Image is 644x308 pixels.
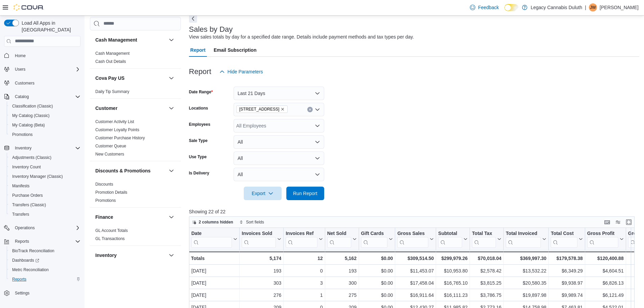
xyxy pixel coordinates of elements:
[9,247,57,255] a: BioTrack Reconciliation
[12,51,80,60] span: Home
[1,78,83,88] button: Customers
[7,256,83,265] a: Dashboards
[9,102,56,110] a: Classification (Classic)
[361,230,387,237] div: Gift Cards
[603,218,611,226] button: Keyboard shortcuts
[1,288,83,298] button: Settings
[95,136,145,140] a: Customer Purchase History
[551,279,582,287] div: $9,938.97
[9,112,80,120] span: My Catalog (Classic)
[1,237,83,246] button: Reports
[12,277,26,282] span: Reports
[9,210,80,218] span: Transfers
[90,118,181,161] div: Customer
[438,230,462,247] div: Subtotal
[12,212,29,217] span: Transfers
[95,37,137,43] h3: Cash Management
[585,3,586,11] p: |
[9,131,35,139] a: Promotions
[12,132,33,137] span: Promotions
[95,144,126,148] a: Customer Queue
[15,239,29,244] span: Reports
[234,87,324,100] button: Last 21 Days
[587,291,624,299] div: $6,121.49
[9,191,80,199] span: Purchase Orders
[361,230,387,247] div: Gift Card Sales
[307,107,313,112] button: Clear input
[9,131,80,139] span: Promotions
[614,218,622,226] button: Display options
[167,104,175,112] button: Customer
[167,36,175,44] button: Cash Management
[95,119,134,124] a: Customer Activity List
[189,15,197,23] button: Next
[12,224,38,232] button: Operations
[242,254,281,262] div: 5,174
[95,51,129,56] a: Cash Management
[9,153,54,162] a: Adjustments (Classic)
[504,11,505,11] span: Dark Mode
[281,107,285,111] button: Remove 1906 W Superior St. from selection in this group
[286,254,323,262] div: 12
[12,289,80,297] span: Settings
[12,144,80,152] span: Inventory
[551,254,582,262] div: $179,578.38
[191,230,237,247] button: Date
[7,265,83,275] button: Metrc Reconciliation
[438,267,468,275] div: $10,953.80
[551,230,582,247] button: Total Cost
[472,291,501,299] div: $3,786.75
[600,3,639,11] p: [PERSON_NAME]
[9,256,42,264] a: Dashboards
[167,251,175,259] button: Inventory
[228,68,263,75] span: Hide Parameters
[95,167,150,174] h3: Discounts & Promotions
[12,155,51,160] span: Adjustments (Classic)
[191,230,232,237] div: Date
[1,51,83,61] button: Home
[551,291,582,299] div: $9,989.74
[327,254,356,262] div: 5,162
[361,291,393,299] div: $0.00
[397,230,428,237] div: Gross Sales
[90,88,181,98] div: Cova Pay US
[95,105,117,112] h3: Customer
[361,230,393,247] button: Gift Cards
[9,102,80,110] span: Classification (Classic)
[361,279,393,287] div: $0.00
[7,101,83,111] button: Classification (Classic)
[95,59,126,64] a: Cash Out Details
[248,187,278,200] span: Export
[397,254,434,262] div: $309,514.50
[9,182,32,190] a: Manifests
[438,230,468,247] button: Subtotal
[12,93,80,101] span: Catalog
[587,230,618,237] div: Gross Profit
[361,254,393,262] div: $0.00
[472,267,501,275] div: $2,578.42
[9,266,51,274] a: Metrc Reconciliation
[327,230,351,237] div: Net Sold
[397,267,434,275] div: $11,453.07
[95,228,128,233] a: GL Account Totals
[551,267,582,275] div: $6,349.29
[7,210,83,219] button: Transfers
[189,68,211,76] h3: Report
[189,122,210,127] label: Employees
[587,230,624,247] button: Gross Profit
[9,163,80,171] span: Inventory Count
[397,291,434,299] div: $16,911.64
[95,152,124,157] a: New Customers
[472,230,496,247] div: Total Tax
[95,75,166,81] button: Cova Pay US
[1,92,83,101] button: Catalog
[12,79,37,87] a: Customers
[438,230,462,237] div: Subtotal
[7,200,83,210] button: Transfers (Classic)
[15,67,25,72] span: Users
[327,279,357,287] div: 300
[239,106,280,113] span: [STREET_ADDRESS]
[12,237,32,245] button: Reports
